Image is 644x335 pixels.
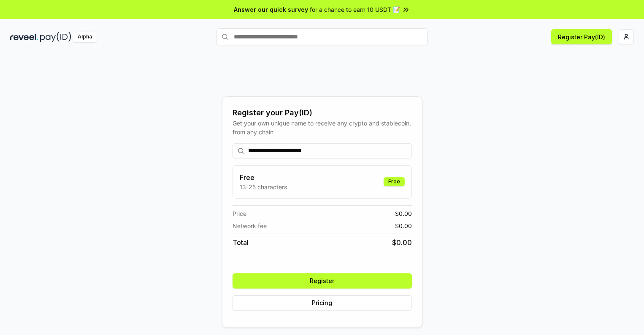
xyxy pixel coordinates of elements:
[233,237,249,248] span: Total
[233,209,246,218] span: Price
[240,172,287,182] h3: Free
[233,273,412,289] button: Register
[233,295,412,310] button: Pricing
[233,221,267,230] span: Network fee
[10,32,38,42] img: reveel_dark
[233,107,412,119] div: Register your Pay(ID)
[240,182,287,191] p: 13-25 characters
[395,221,412,230] span: $ 0.00
[551,29,612,44] button: Register Pay(ID)
[384,177,405,186] div: Free
[234,5,308,14] span: Answer our quick survey
[233,119,412,136] div: Get your own unique name to receive any crypto and stablecoin, from any chain
[395,209,412,218] span: $ 0.00
[392,237,412,248] span: $ 0.00
[40,32,71,42] img: pay_id
[73,32,97,42] div: Alpha
[310,5,400,14] span: for a chance to earn 10 USDT 📝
